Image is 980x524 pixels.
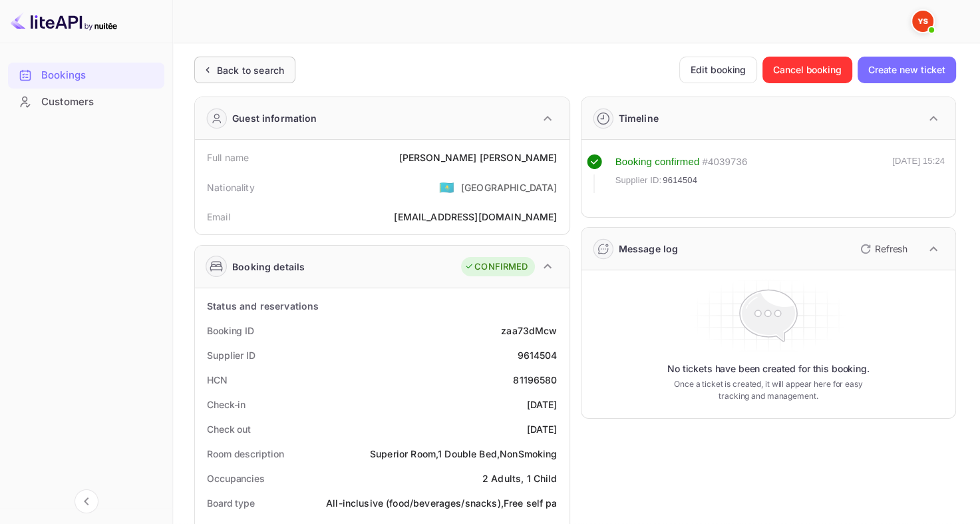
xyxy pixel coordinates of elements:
a: Customers [8,89,164,114]
div: Check-in [207,397,245,411]
div: Timeline [619,111,659,125]
img: LiteAPI logo [11,11,117,32]
span: 9614504 [663,174,697,187]
div: Bookings [8,63,164,89]
div: 2 Adults, 1 Child [482,471,558,485]
div: Email [207,210,230,224]
div: # 4039736 [702,154,747,170]
span: Supplier ID: [615,174,662,187]
div: HCN [207,373,228,387]
button: Collapse navigation [75,489,98,513]
div: [PERSON_NAME] [PERSON_NAME] [399,150,557,164]
p: No tickets have been created for this booking. [667,362,870,376]
div: Bookings [41,68,158,83]
p: Once a ticket is created, it will appear here for easy tracking and management. [668,378,868,402]
button: Edit booking [679,57,757,83]
a: Bookings [8,63,164,87]
img: Yandex Support [912,11,933,32]
div: Status and reservations [207,299,319,313]
div: Customers [8,89,164,115]
div: 9614504 [517,348,557,362]
div: Supplier ID [207,348,255,362]
div: Board type [207,496,255,510]
div: Booking ID [207,324,254,338]
div: Booking confirmed [615,154,700,170]
div: Customers [41,95,158,110]
div: Room description [207,447,283,461]
div: [DATE] [527,397,558,411]
div: [EMAIL_ADDRESS][DOMAIN_NAME] [394,210,557,224]
button: Refresh [852,238,913,260]
div: [DATE] [527,422,558,436]
div: zaa73dMcw [501,324,557,338]
button: Create new ticket [858,57,956,83]
div: Back to search [217,63,284,77]
div: Booking details [232,260,305,274]
div: Guest information [232,111,317,125]
div: Check out [207,422,251,436]
span: United States [439,175,454,199]
p: Refresh [875,242,907,256]
div: Full name [207,150,249,164]
div: All-inclusive (food/beverages/snacks),Free self pa [326,496,558,510]
div: [DATE] 15:24 [892,154,945,193]
div: Nationality [207,180,255,194]
div: Occupancies [207,471,265,485]
div: Superior Room,1 Double Bed,NonSmoking [370,447,558,461]
div: CONFIRMED [464,260,528,274]
div: Message log [619,242,679,256]
div: 81196580 [513,373,557,387]
button: Cancel booking [762,57,852,83]
div: [GEOGRAPHIC_DATA] [461,180,558,194]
